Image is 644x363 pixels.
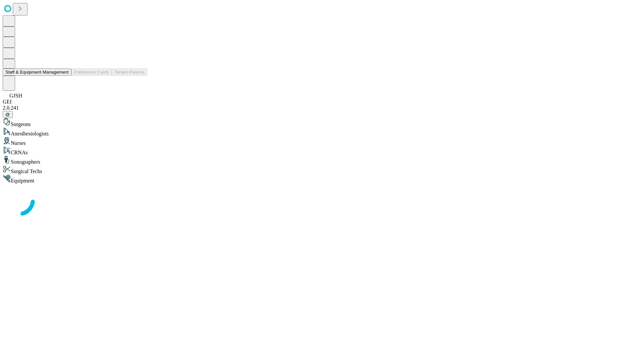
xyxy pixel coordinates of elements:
[3,99,641,105] div: GEI
[3,127,641,137] div: Anesthesiologists
[3,69,71,76] button: Staff & Equipment Management
[3,137,641,146] div: Nurses
[3,105,641,111] div: 2.0.241
[112,69,147,76] button: Tenant Params
[3,146,641,156] div: CRNAs
[3,118,641,127] div: Surgeons
[71,69,112,76] button: Preference Cards
[3,165,641,174] div: Surgical Techs
[9,93,22,98] span: GJSH
[3,174,641,184] div: Equipment
[5,112,10,117] span: @
[3,156,641,165] div: Sonographers
[3,111,13,118] button: @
